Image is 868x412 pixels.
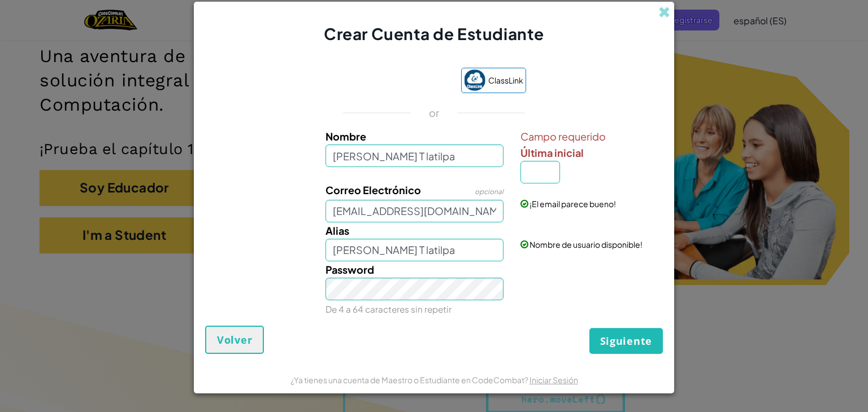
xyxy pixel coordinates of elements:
span: Password [325,263,374,276]
img: classlink-logo-small.png [464,69,485,91]
span: Última inicial [520,146,584,159]
button: Volver [205,326,264,354]
button: Siguiente [589,328,663,354]
a: Iniciar Sesión [530,375,578,385]
span: Volver [217,333,252,347]
span: Correo Electrónico [325,183,421,196]
span: Siguiente [600,334,652,348]
span: Nombre de usuario disponible! [530,239,643,249]
iframe: Botón de Acceder con Google [337,69,455,94]
span: Alias [325,224,349,237]
span: opcional [475,187,504,196]
small: De 4 a 64 caracteres sin repetir [325,304,452,314]
span: Campo requerido [520,128,660,144]
span: Crear Cuenta de Estudiante [324,24,544,43]
span: ¿Ya tienes una cuenta de Maestro o Estudiante en CodeCombat? [290,375,530,385]
p: or [429,106,440,120]
span: Nombre [325,130,366,143]
span: ClassLink [488,72,523,89]
span: ¡El email parece bueno! [530,199,616,209]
